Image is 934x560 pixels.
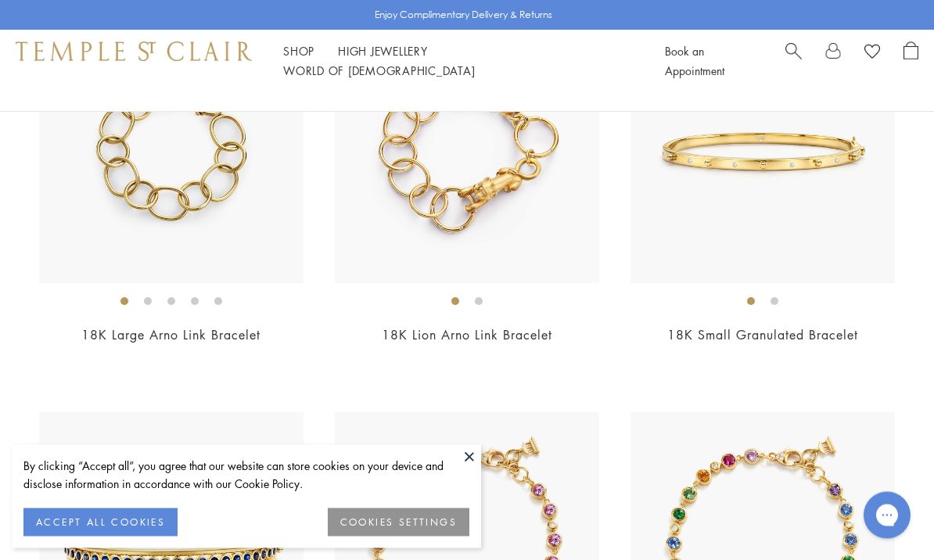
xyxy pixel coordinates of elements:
a: 18K Lion Arno Link Bracelet [382,327,552,344]
button: ACCEPT ALL COOKIES [23,508,178,537]
iframe: Gorgias live chat messenger [856,486,918,544]
div: By clicking “Accept all”, you agree that our website can store cookies on your device and disclos... [23,457,469,493]
a: ShopShop [283,43,314,59]
nav: Main navigation [283,41,630,81]
p: Enjoy Complimentary Delivery & Returns [375,7,552,23]
button: COOKIES SETTINGS [328,508,469,537]
a: 18K Small Granulated Bracelet [667,327,858,344]
a: 18K Large Arno Link Bracelet [81,327,260,344]
img: B18817-GRN [630,20,895,284]
img: 18K Large Arno Link Bracelet [39,20,304,284]
a: World of [DEMOGRAPHIC_DATA]World of [DEMOGRAPHIC_DATA] [283,63,475,78]
a: View Wishlist [864,41,880,65]
a: Open Shopping Bag [903,41,918,81]
a: High JewelleryHigh Jewellery [338,43,428,59]
img: 18K Lion Arno Link Bracelet [335,20,599,284]
img: Temple St. Clair [16,41,252,60]
a: Search [785,41,802,81]
a: Book an Appointment [665,43,724,78]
